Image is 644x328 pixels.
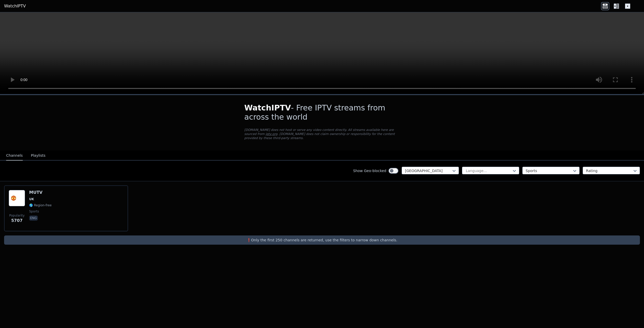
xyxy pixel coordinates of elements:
[11,218,23,224] span: 5707
[244,103,291,112] span: WatchIPTV
[29,197,34,201] span: UK
[244,128,400,140] p: [DOMAIN_NAME] does not host or serve any video content directly. All streams available here are s...
[9,190,25,206] img: MUTV
[266,132,278,136] a: iptv-org
[29,209,39,213] span: sports
[29,190,52,195] h6: MUTV
[29,203,52,207] span: 🌎 Region-free
[4,3,26,9] a: WatchIPTV
[6,151,23,161] button: Channels
[353,168,386,173] label: Show Geo-blocked
[6,237,638,243] p: ❗️Only the first 250 channels are returned, use the filters to narrow down channels.
[31,151,46,161] button: Playlists
[244,103,400,122] h1: - Free IPTV streams from across the world
[9,213,25,218] span: Popularity
[29,216,38,221] p: eng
